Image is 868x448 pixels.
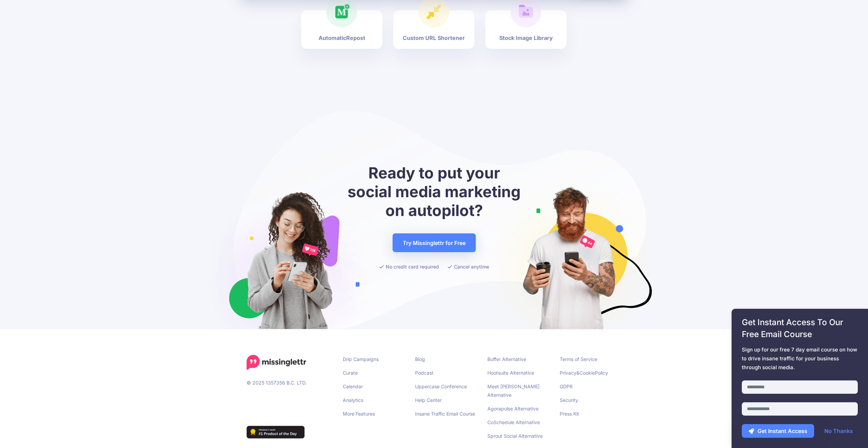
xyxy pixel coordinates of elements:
[343,384,363,389] a: Calendar
[560,397,578,403] a: Security
[579,370,595,376] a: Cookie
[742,424,814,438] button: Get Instant Access
[343,411,375,417] a: More Features
[560,356,597,362] a: Terms of Service
[499,34,553,42] b: Stock Image Library
[319,34,365,42] b: Automatic Repost
[241,355,338,445] div: © 2025 1357356 B.C. LTD.
[560,370,576,376] a: Privacy
[379,262,439,271] li: No credit card required
[343,356,379,362] a: Drip Campaigns
[393,233,476,252] a: Try Missinglettr for Free
[560,368,622,377] li: & Policy
[818,424,860,438] a: No Thanks
[487,384,540,398] a: Meet [PERSON_NAME] Alternative
[487,406,539,411] a: Agorapulse Alternative
[742,345,858,372] span: Sign up for our free 7 day email course on how to drive insane traffic for your business through ...
[560,411,579,417] a: Press Kit
[487,433,543,439] a: Sprout Social Alternative
[415,397,442,403] a: Help Center
[742,316,858,340] span: Get Instant Access To Our Free Email Course
[415,384,467,389] a: Uppercase Conference
[415,370,433,376] a: Podcast
[487,370,534,376] a: Hootsuite Alternative
[487,356,526,362] a: Buffer Alternative
[487,419,540,425] a: CoSchedule Alternative
[447,262,489,271] li: Cancel anytime
[415,356,425,362] a: Blog
[560,384,573,389] a: GDPR
[343,370,358,376] a: Curate
[247,426,305,438] img: Missinglettr - Social Media Marketing for content focused teams | Product Hunt
[343,397,363,403] a: Analytics
[345,163,523,220] h2: Ready to put your social media marketing on autopilot?
[403,34,465,42] b: Custom URL Shortener
[415,411,475,417] a: Insane Traffic Email Course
